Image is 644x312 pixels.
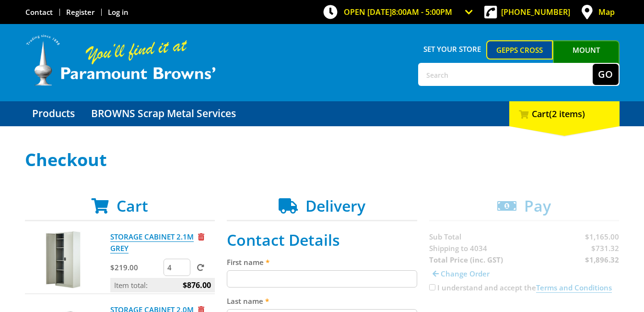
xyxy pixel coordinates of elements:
a: STORAGE CABINET 2.1M GREY [110,232,194,253]
a: Go to the BROWNS Scrap Metal Services page [84,101,243,126]
a: Mount [PERSON_NAME] [553,40,620,77]
input: Please enter your first name. [227,270,417,288]
label: Last name [227,295,417,307]
a: Go to the registration page [66,7,94,17]
h2: Contact Details [227,231,417,249]
input: Search [419,64,593,85]
span: 8:00am - 5:00pm [392,7,452,17]
button: Go [593,64,619,85]
span: (2 items) [549,108,585,120]
img: Paramount Browns' [25,34,217,87]
a: Remove from cart [198,232,204,241]
span: Set your store [418,40,487,58]
img: STORAGE CABINET 2.1M GREY [34,231,92,288]
span: Delivery [305,195,365,216]
a: Go to the Contact page [25,7,53,17]
label: First name [227,256,417,268]
a: Gepps Cross [486,40,553,60]
span: OPEN [DATE] [344,7,452,17]
p: $219.00 [110,262,162,273]
p: Item total: [110,278,215,292]
a: Log in [108,7,129,17]
span: Cart [117,195,148,216]
a: Go to the Products page [25,101,82,126]
span: $876.00 [183,278,211,292]
div: Cart [509,101,620,126]
h1: Checkout [25,150,620,169]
